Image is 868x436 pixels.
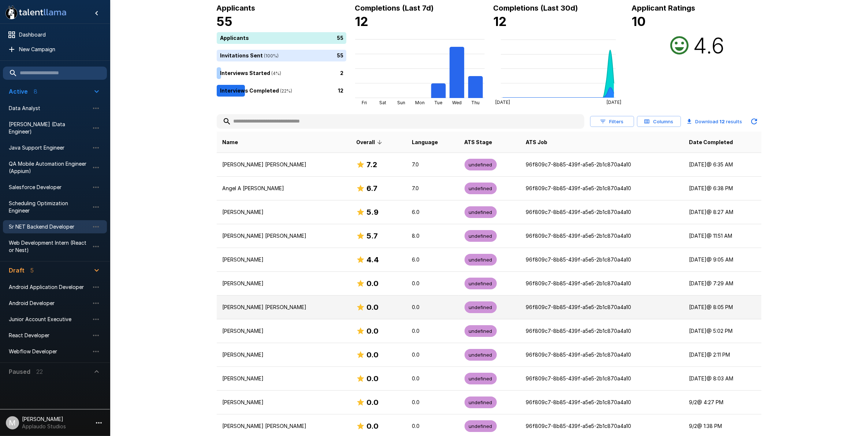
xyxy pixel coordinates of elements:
p: [PERSON_NAME] [PERSON_NAME] [223,422,344,430]
td: [DATE] @ 9:05 AM [683,248,761,272]
tspan: Sun [397,100,405,105]
button: Updated Today - 9:30 AM [747,114,761,129]
p: 96f809c7-8b85-439f-a5e5-2b1c870a4a10 [526,375,677,382]
p: 96f809c7-8b85-439f-a5e5-2b1c870a4a10 [526,232,677,240]
p: 96f809c7-8b85-439f-a5e5-2b1c870a4a10 [526,280,677,287]
td: 9/2 @ 4:27 PM [683,391,761,414]
td: [DATE] @ 6:35 AM [683,153,761,177]
button: Filters [590,116,634,127]
p: [PERSON_NAME] [223,256,344,263]
p: 96f809c7-8b85-439f-a5e5-2b1c870a4a10 [526,422,677,430]
p: 55 [337,34,344,42]
td: [DATE] @ 2:11 PM [683,343,761,367]
h6: 0.0 [366,396,379,408]
h6: 0.0 [366,278,379,289]
p: 0.0 [412,422,453,430]
h6: 5.7 [366,230,378,242]
p: 0.0 [412,327,453,335]
p: 0.0 [412,304,453,311]
span: undefined [465,256,497,263]
b: 55 [217,14,233,29]
span: Name [223,138,238,147]
p: 12 [338,87,344,94]
span: undefined [465,328,497,335]
tspan: [DATE] [606,99,621,105]
p: 6.0 [412,208,453,216]
h6: 0.0 [366,349,379,361]
p: [PERSON_NAME] [PERSON_NAME] [223,232,344,240]
span: undefined [465,161,497,168]
span: undefined [465,280,497,287]
p: 7.0 [412,185,453,192]
span: ATS Job [526,138,547,147]
b: 10 [632,14,646,29]
p: 96f809c7-8b85-439f-a5e5-2b1c870a4a10 [526,208,677,216]
span: Overall [356,138,384,147]
p: 6.0 [412,256,453,263]
h6: 4.4 [366,254,379,266]
p: 0.0 [412,280,453,287]
td: [DATE] @ 8:05 PM [683,296,761,319]
tspan: Fri [362,100,367,105]
p: [PERSON_NAME] [PERSON_NAME] [223,304,344,311]
p: 96f809c7-8b85-439f-a5e5-2b1c870a4a10 [526,161,677,168]
h6: 0.0 [366,373,379,384]
p: [PERSON_NAME] [223,208,344,216]
h6: 5.9 [366,206,379,218]
tspan: Mon [415,100,425,105]
tspan: Tue [434,100,442,105]
tspan: Thu [471,100,480,105]
b: 12 [355,14,369,29]
span: undefined [465,399,497,406]
span: undefined [465,375,497,382]
td: [DATE] @ 6:38 PM [683,177,761,200]
span: undefined [465,209,497,216]
p: 0.0 [412,399,453,406]
td: [DATE] @ 7:29 AM [683,272,761,296]
p: [PERSON_NAME] [PERSON_NAME] [223,161,344,168]
p: 55 [337,52,344,59]
p: 96f809c7-8b85-439f-a5e5-2b1c870a4a10 [526,256,677,263]
span: Date Completed [689,138,733,147]
p: 2 [340,69,344,77]
td: [DATE] @ 5:02 PM [683,319,761,343]
button: Download 12 results [684,114,745,129]
button: Columns [637,116,681,127]
p: 96f809c7-8b85-439f-a5e5-2b1c870a4a10 [526,351,677,358]
span: Language [412,138,438,147]
h6: 7.2 [366,159,377,170]
b: Applicants [217,4,256,12]
p: [PERSON_NAME] [223,327,344,335]
h6: 6.7 [366,183,377,194]
b: Completions (Last 7d) [355,4,434,12]
span: undefined [465,304,497,311]
td: [DATE] @ 8:03 AM [683,367,761,391]
h6: 0.0 [366,325,379,337]
span: undefined [465,233,497,240]
p: 96f809c7-8b85-439f-a5e5-2b1c870a4a10 [526,399,677,406]
td: [DATE] @ 11:51 AM [683,224,761,248]
b: 12 [720,119,725,124]
b: Applicant Ratings [632,4,696,12]
h2: 4.6 [693,32,725,59]
b: Completions (Last 30d) [493,4,578,12]
p: [PERSON_NAME] [223,375,344,382]
p: 96f809c7-8b85-439f-a5e5-2b1c870a4a10 [526,185,677,192]
p: 96f809c7-8b85-439f-a5e5-2b1c870a4a10 [526,327,677,335]
span: undefined [465,185,497,192]
span: undefined [465,352,497,358]
tspan: [DATE] [495,99,510,105]
p: [PERSON_NAME] [223,399,344,406]
p: 0.0 [412,375,453,382]
span: undefined [465,423,497,430]
p: 96f809c7-8b85-439f-a5e5-2b1c870a4a10 [526,304,677,311]
p: 7.0 [412,161,453,168]
p: [PERSON_NAME] [223,351,344,358]
p: 8.0 [412,232,453,240]
p: [PERSON_NAME] [223,280,344,287]
p: Angel A [PERSON_NAME] [223,185,344,192]
tspan: Sat [379,100,386,105]
tspan: Wed [452,100,462,105]
h6: 0.0 [366,301,379,313]
td: [DATE] @ 8:27 AM [683,200,761,224]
